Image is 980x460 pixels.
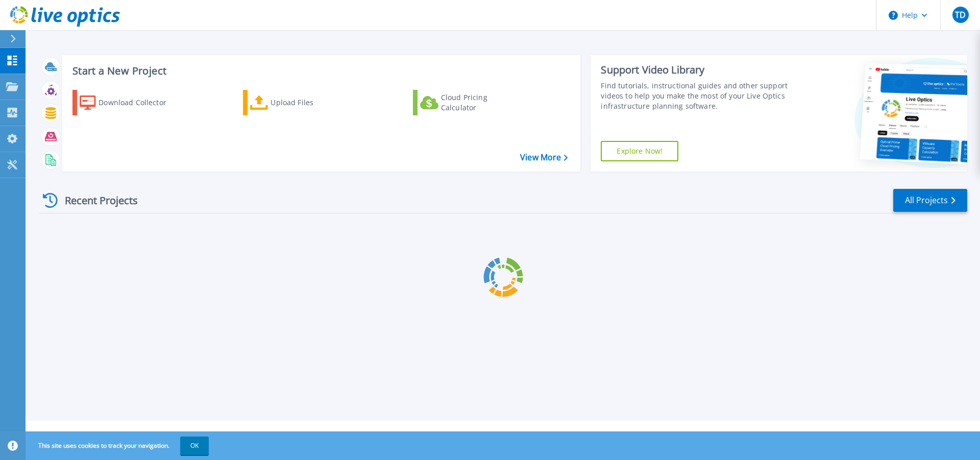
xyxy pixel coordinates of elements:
div: Download Collector [99,92,180,113]
div: Cloud Pricing Calculator [441,92,523,113]
div: Upload Files [271,92,352,113]
div: Find tutorials, instructional guides and other support videos to help you make the most of your L... [601,81,793,111]
span: This site uses cookies to track your navigation. [28,437,209,455]
a: Upload Files [243,90,357,115]
a: All Projects [893,189,967,212]
div: Recent Projects [39,188,152,213]
a: Explore Now! [601,141,678,161]
h3: Start a New Project [72,65,568,77]
button: OK [180,437,209,455]
a: View More [520,153,568,162]
div: Support Video Library [601,63,793,77]
span: TD [955,11,966,19]
a: Download Collector [72,90,186,115]
a: Cloud Pricing Calculator [413,90,527,115]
